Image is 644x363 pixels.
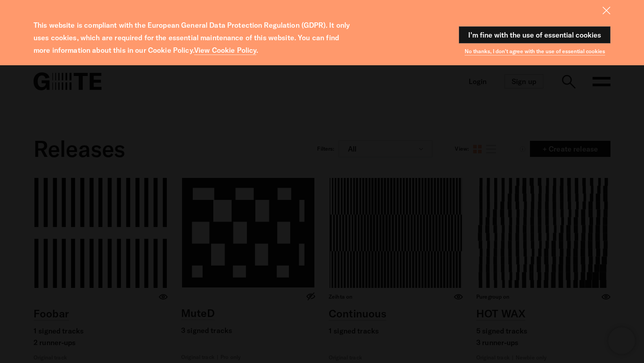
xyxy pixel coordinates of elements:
[194,46,256,55] a: View Cookie Policy
[465,48,605,55] button: No thanks, I don't agree with the use of essential cookies
[459,26,610,43] button: I'm fine with the use of essential cookies
[608,327,635,354] iframe: Brevo live chat
[34,19,356,56] p: This website is compliant with the European General Data Protection Regulation (GDPR). It only us...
